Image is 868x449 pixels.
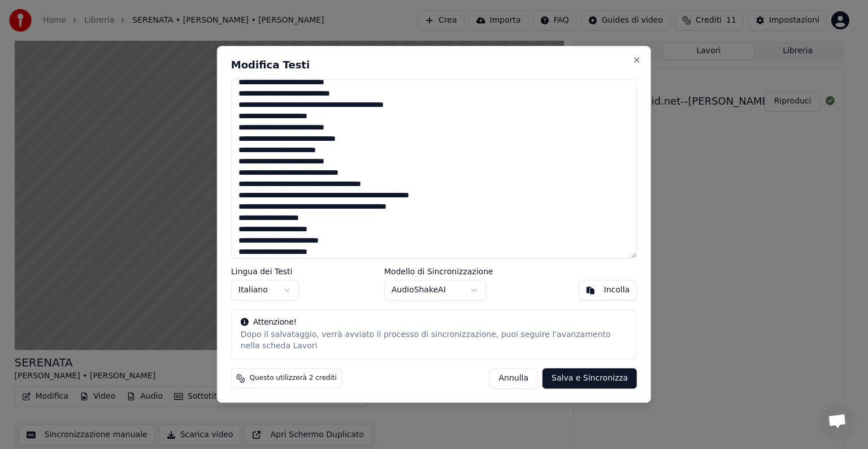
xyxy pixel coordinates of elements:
span: Questo utilizzerà 2 crediti [250,374,337,383]
h2: Modifica Testi [231,60,637,70]
label: Lingua dei Testi [231,268,299,276]
button: Annulla [489,369,538,389]
button: Incolla [579,280,637,301]
div: Attenzione! [241,317,627,329]
label: Modello di Sincronizzazione [384,268,493,276]
div: Incolla [604,285,630,296]
button: Salva e Sincronizza [542,369,637,389]
div: Dopo il salvataggio, verrà avviato il processo di sincronizzazione, puoi seguire l'avanzamento ne... [241,330,627,352]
